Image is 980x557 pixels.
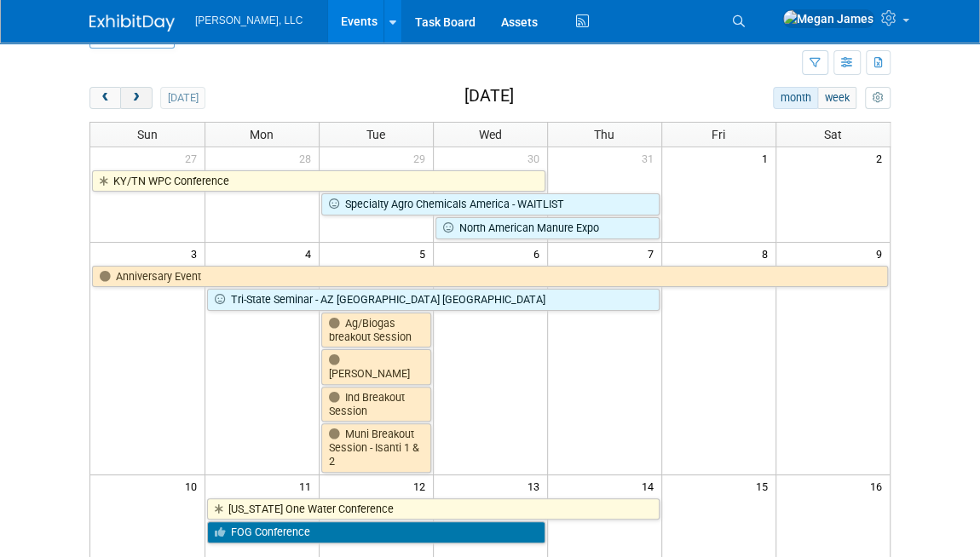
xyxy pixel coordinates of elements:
span: 28 [297,147,319,169]
span: 9 [874,243,890,264]
span: 13 [526,475,547,497]
span: 11 [297,475,319,497]
span: 30 [526,147,547,169]
button: next [120,87,152,109]
span: 8 [760,243,775,264]
button: myCustomButton [865,87,891,109]
span: 7 [646,243,661,264]
span: 16 [868,475,890,497]
span: Thu [594,128,614,141]
span: Fri [712,128,725,141]
span: 31 [640,147,661,169]
img: ExhibitDay [89,14,175,32]
span: 5 [418,243,433,264]
span: 6 [532,243,547,264]
span: Sun [137,128,158,141]
a: [US_STATE] One Water Conference [207,498,660,520]
a: Tri-State Seminar - AZ [GEOGRAPHIC_DATA] [GEOGRAPHIC_DATA] [207,289,660,311]
button: month [773,87,818,109]
a: [PERSON_NAME] [321,349,431,384]
a: KY/TN WPC Conference [92,170,545,192]
a: Ag/Biogas breakout Session [321,313,431,347]
a: Ind Breakout Session [321,387,431,422]
span: 3 [189,243,205,264]
span: 4 [303,243,319,264]
a: Anniversary Event [92,266,888,288]
span: Wed [479,128,502,141]
span: 14 [640,475,661,497]
span: 15 [754,475,775,497]
span: 2 [874,147,890,169]
span: 29 [412,147,433,169]
a: North American Manure Expo [435,217,660,239]
span: Sat [824,128,842,141]
span: Tue [366,128,385,141]
span: 1 [760,147,775,169]
span: [PERSON_NAME], LLC [195,14,303,26]
span: 27 [183,147,205,169]
a: Muni Breakout Session - Isanti 1 & 2 [321,423,431,472]
button: week [817,87,856,109]
a: FOG Conference [207,521,545,543]
a: Specialty Agro Chemicals America - WAITLIST [321,193,660,215]
span: 10 [183,475,205,497]
span: 12 [412,475,433,497]
button: [DATE] [160,87,205,109]
i: Personalize Calendar [872,93,883,104]
h2: [DATE] [464,87,514,106]
span: Mon [250,128,274,141]
button: prev [89,87,121,109]
img: Megan James [782,9,874,28]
